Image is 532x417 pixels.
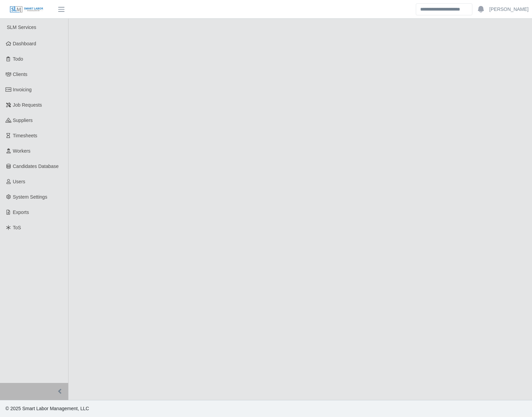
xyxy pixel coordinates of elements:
span: Suppliers [13,118,33,123]
span: Dashboard [13,41,36,46]
span: Exports [13,210,29,215]
span: SLM Services [7,25,36,30]
span: Invoicing [13,87,32,92]
span: System Settings [13,194,47,200]
a: [PERSON_NAME] [489,6,529,13]
img: SLM Logo [10,6,44,13]
span: Timesheets [13,133,37,138]
span: ToS [13,225,21,230]
span: Workers [13,148,31,154]
span: Clients [13,72,28,77]
span: © 2025 Smart Labor Management, LLC [5,406,89,411]
input: Search [416,3,472,15]
span: Users [13,179,26,184]
span: Todo [13,56,23,62]
span: Candidates Database [13,164,59,169]
span: Job Requests [13,102,42,108]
